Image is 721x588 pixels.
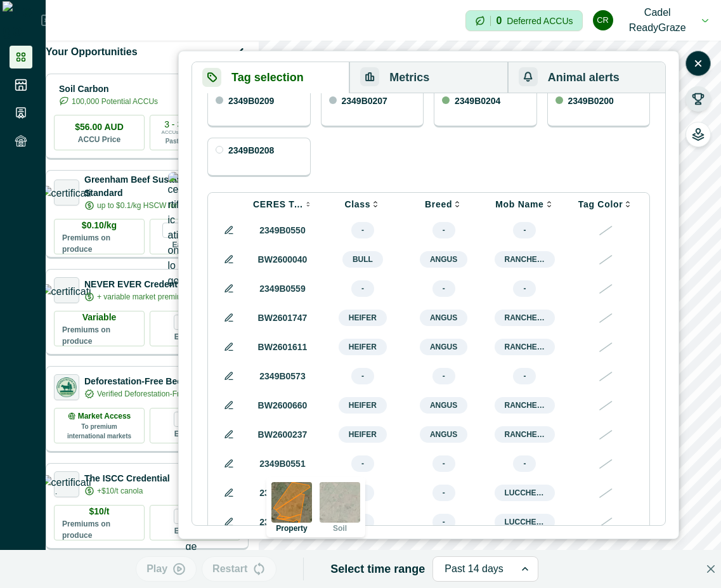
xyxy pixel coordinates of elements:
p: Variable [82,311,117,324]
span: - [513,222,536,238]
p: BW2601747 [253,311,312,325]
p: Premiums on produce [62,232,136,255]
span: - [513,368,536,384]
p: Earn badge [174,330,216,343]
p: Market Access [78,410,131,422]
p: 2349B0551 [253,457,312,471]
span: Angus [420,310,467,326]
span: - [513,280,536,297]
span: - [513,455,536,472]
p: +$10/t canola [97,485,143,497]
p: 2349B0208 [228,146,274,155]
p: 100,000 Potential ACCUs [72,96,158,107]
p: up to $0.1/kg HSCW for Tier 2+ [97,200,203,211]
span: Angus [420,426,467,443]
p: Greenham Beef Sustainability Standard [84,173,240,200]
img: certification logo [168,172,179,289]
p: The ISCC Credential [84,472,170,485]
p: BW2600040 [253,253,312,266]
p: 0 [496,16,502,26]
p: Property [276,525,307,532]
p: Select time range [330,561,425,578]
p: Pasture [166,136,189,146]
span: RANCHER mob [495,251,555,268]
p: Restart [212,561,247,577]
p: Breed [425,199,452,209]
p: CERES Tag VID [253,199,304,209]
span: - [432,455,455,472]
p: 2349B0559 [253,282,312,296]
button: Metrics [349,62,507,93]
p: To premium international markets [62,422,136,441]
img: certification logo [41,475,93,494]
p: Soil [333,525,347,532]
span: - [432,280,455,297]
span: RANCHER mob [495,397,555,414]
span: Heifer [339,426,387,443]
p: ACCUs/ha/pa [162,129,193,136]
span: - [432,368,455,384]
p: $10/t [89,505,110,518]
p: 2349B0200 [568,96,614,105]
p: Verified Deforestation-Free [97,388,188,400]
p: ACCU Price [78,134,120,145]
img: certification logo [55,376,79,400]
span: Lucchese [495,485,555,501]
span: Bull [342,251,383,268]
p: Deforestation-Free Beef [84,375,188,388]
span: - [351,222,374,238]
button: Animal alerts [508,62,665,93]
p: 2349B0207 [342,96,387,105]
span: Angus [420,397,467,414]
span: Angus [420,339,467,355]
p: Earn badges [172,238,218,251]
span: - [432,222,455,238]
span: - [351,368,374,384]
p: 2349B0573 [253,370,312,383]
button: Tag selection [192,62,349,93]
button: Restart [202,556,276,582]
p: 2349B0550 [253,224,312,237]
p: Premiums on produce [62,324,136,347]
p: Soil Carbon [59,82,158,96]
p: 3 - 3.5 [164,120,190,129]
p: Play [146,561,167,577]
span: - [351,455,374,472]
span: RANCHER mob [495,310,555,326]
p: 2349B0574 [253,516,312,529]
p: Tag Color [578,199,623,209]
p: BW2600237 [253,428,312,441]
span: RANCHER mob [495,339,555,355]
p: 2349B0206 [253,487,312,500]
p: Premiums on produce [62,518,136,541]
span: RANCHER mob [495,426,555,443]
span: Angus [420,251,467,268]
p: $0.10/kg [82,219,117,232]
p: Mob Name [495,199,543,209]
img: certification logo [41,284,93,297]
img: soil preview [320,482,360,523]
img: property preview [271,482,312,523]
p: BW2601611 [253,341,312,354]
span: - [351,280,374,297]
span: - [432,514,455,530]
span: Heifer [339,339,387,355]
img: certification logo [41,186,93,199]
span: Heifer [339,310,387,326]
p: $56.00 AUD [75,121,124,134]
p: Your Opportunities [46,44,138,60]
img: Logo [3,1,41,39]
p: Earn badge [174,427,216,440]
p: BW2600660 [253,399,312,412]
p: NEVER EVER Credential [84,278,191,291]
p: Deferred ACCUs [507,16,573,25]
span: Heifer [339,397,387,414]
span: Lucchese [495,514,555,530]
p: Earn badge [174,524,216,537]
span: - [432,485,455,501]
p: 2349B0204 [455,96,500,105]
p: Class [344,199,370,209]
button: Close [701,559,721,579]
button: Play [136,556,197,582]
p: 2349B0209 [228,96,274,105]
